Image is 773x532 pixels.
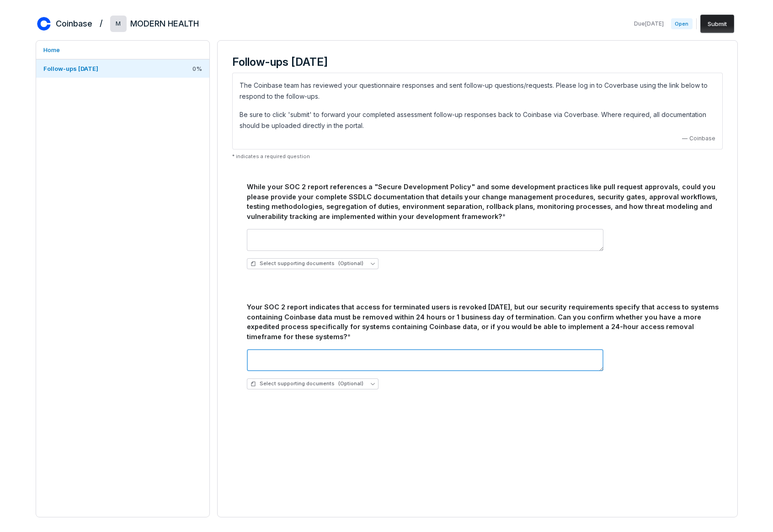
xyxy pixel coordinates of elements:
[240,109,715,131] p: Be sure to click 'submit' to forward your completed assessment follow-up responses back to Coinba...
[36,59,209,78] a: Follow-ups [DATE]0%
[56,18,92,30] h2: Coinbase
[232,55,723,69] h3: Follow-ups [DATE]
[43,65,98,72] span: Follow-ups [DATE]
[682,135,688,142] span: —
[192,64,202,73] span: 0 %
[247,302,719,342] div: Your SOC 2 report indicates that access for terminated users is revoked [DATE], but our security ...
[338,260,363,267] span: (Optional)
[671,18,692,29] span: Open
[247,182,719,222] div: While your SOC 2 report references a "Secure Development Policy" and some development practices l...
[251,260,363,267] span: Select supporting documents
[100,16,103,29] h2: /
[130,18,199,30] h2: MODERN HEALTH
[700,15,734,33] button: Submit
[338,380,363,387] span: (Optional)
[689,135,715,142] span: Coinbase
[232,153,723,160] p: * indicates a required question
[634,20,664,27] span: Due [DATE]
[240,80,715,102] p: The Coinbase team has reviewed your questionnaire responses and sent follow-up questions/requests...
[251,380,363,387] span: Select supporting documents
[36,41,209,59] a: Home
